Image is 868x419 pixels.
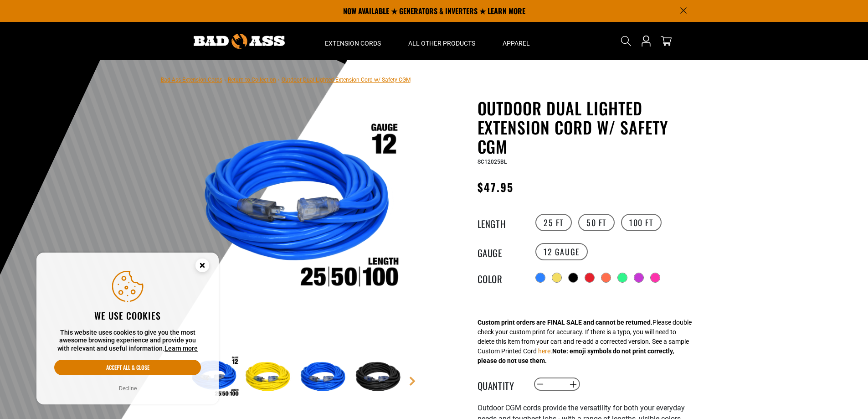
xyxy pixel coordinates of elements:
[478,272,523,284] legend: Color
[478,378,523,390] label: Quantity
[503,39,530,47] span: Apparel
[535,243,588,260] label: 12 Gauge
[408,39,475,47] span: All Other Products
[243,351,296,404] img: Yellow
[54,360,201,375] button: Accept all & close
[478,159,507,165] span: SC12025BL
[325,39,381,47] span: Extension Cords
[194,34,285,49] img: Bad Ass Extension Cords
[278,77,280,83] span: ›
[36,253,219,405] aside: Cookie Consent
[621,214,662,231] label: 100 FT
[353,351,406,404] img: Black
[478,179,514,195] span: $47.95
[478,347,674,364] strong: Note: emoji symbols do not print correctly, please do not use them.
[619,34,633,48] summary: Search
[116,384,139,393] button: Decline
[478,246,523,258] legend: Gauge
[164,345,198,352] a: Learn more
[478,318,692,366] div: Please double check your custom print for accuracy. If there is a typo, you will need to delete t...
[54,329,201,353] p: This website uses cookies to give you the most awesome browsing experience and provide you with r...
[161,77,222,83] a: Bad Ass Extension Cords
[535,214,572,231] label: 25 FT
[478,98,701,156] h1: Outdoor Dual Lighted Extension Cord w/ Safety CGM
[228,77,276,83] a: Return to Collection
[395,22,489,60] summary: All Other Products
[311,22,395,60] summary: Extension Cords
[54,310,201,321] h2: We use cookies
[478,217,523,228] legend: Length
[538,347,550,356] button: here
[161,74,411,85] nav: breadcrumbs
[224,77,226,83] span: ›
[478,319,652,326] strong: Custom print orders are FINAL SALE and cannot be returned.
[578,214,615,231] label: 50 FT
[282,77,411,83] span: Outdoor Dual Lighted Extension Cord w/ Safety CGM
[408,377,417,386] a: Next
[298,351,351,404] img: Blue
[489,22,544,60] summary: Apparel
